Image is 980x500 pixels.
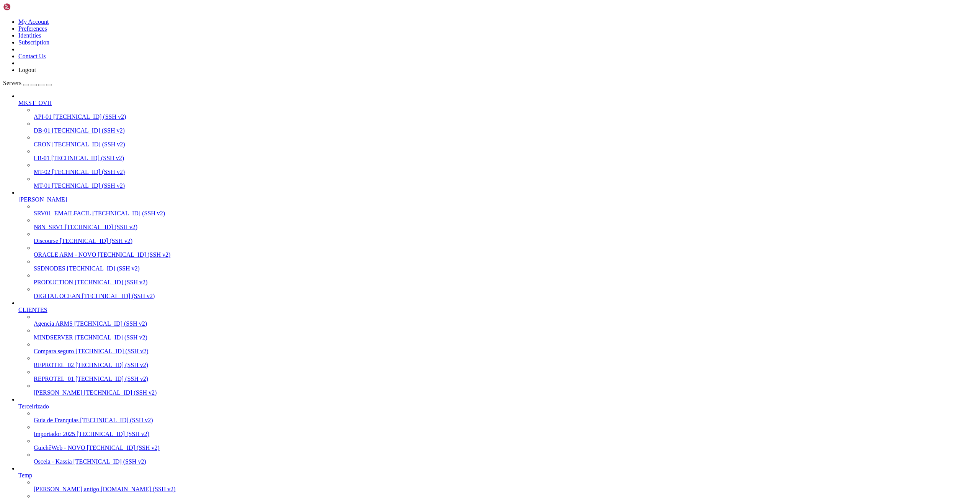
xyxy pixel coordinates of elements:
[34,334,977,341] a: MINDSERVER [TECHNICAL_ID] (SSH v2)
[34,251,96,258] span: ORACLE ARM - NOVO
[34,348,74,354] span: Compara seguro
[34,148,977,162] li: LB-01 [TECHNICAL_ID] (SSH v2)
[34,113,977,120] a: API-01 [TECHNICAL_ID] (SSH v2)
[34,410,977,424] li: Guia de Franquias [TECHNICAL_ID] (SSH v2)
[18,189,977,300] li: [PERSON_NAME]
[18,93,977,189] li: MKST_OVH
[52,169,125,175] span: [TECHNICAL_ID] (SSH v2)
[18,100,977,107] a: MKST_OVH
[34,293,80,299] span: DIGITAL OCEAN
[34,120,977,134] li: DB-01 [TECHNICAL_ID] (SSH v2)
[34,369,977,382] li: REPROTEL_01 [TECHNICAL_ID] (SSH v2)
[34,258,977,272] li: SSDNODES [TECHNICAL_ID] (SSH v2)
[34,458,72,465] span: Osceia - Kassia
[84,389,157,396] span: [TECHNICAL_ID] (SSH v2)
[34,169,977,175] a: MT-02 [TECHNICAL_ID] (SSH v2)
[34,431,977,438] a: Importador 2025 [TECHNICAL_ID] (SSH v2)
[65,224,137,230] span: [TECHNICAL_ID] (SSH v2)
[34,182,51,189] span: MT-01
[67,265,140,272] span: [TECHNICAL_ID] (SSH v2)
[34,286,977,300] li: DIGITAL OCEAN [TECHNICAL_ID] (SSH v2)
[34,155,50,161] span: LB-01
[18,25,47,32] a: Preferences
[34,141,977,148] a: CRON [TECHNICAL_ID] (SSH v2)
[53,113,126,120] span: [TECHNICAL_ID] (SSH v2)
[34,389,82,396] span: [PERSON_NAME]
[34,162,977,175] li: MT-02 [TECHNICAL_ID] (SSH v2)
[18,196,977,203] a: [PERSON_NAME]
[34,113,52,120] span: API-01
[34,375,977,382] a: REPROTEL_01 [TECHNICAL_ID] (SSH v2)
[34,182,977,189] a: MT-01 [TECHNICAL_ID] (SSH v2)
[34,334,73,341] span: MINDSERVER
[34,231,977,244] li: Discourse [TECHNICAL_ID] (SSH v2)
[18,100,52,106] span: MKST_OVH
[34,210,91,216] span: SRV01_EMAILFACIL
[34,251,977,258] a: ORACLE ARM - NOVO [TECHNICAL_ID] (SSH v2)
[101,486,176,492] span: [DOMAIN_NAME] (SSH v2)
[34,327,977,341] li: MINDSERVER [TECHNICAL_ID] (SSH v2)
[3,3,47,11] img: Shellngn
[82,293,155,299] span: [TECHNICAL_ID] (SSH v2)
[18,300,977,396] li: CLIENTES
[34,203,977,217] li: SRV01_EMAILFACIL [TECHNICAL_ID] (SSH v2)
[34,169,51,175] span: MT-02
[52,127,125,134] span: [TECHNICAL_ID] (SSH v2)
[34,389,977,396] a: [PERSON_NAME] [TECHNICAL_ID] (SSH v2)
[34,265,977,272] a: SSDNODES [TECHNICAL_ID] (SSH v2)
[18,307,977,313] a: CLIENTES
[34,265,65,272] span: SSDNODES
[52,182,125,189] span: [TECHNICAL_ID] (SSH v2)
[18,403,977,410] a: Terceirizado
[77,431,149,437] span: [TECHNICAL_ID] (SSH v2)
[18,18,49,25] a: My Account
[75,334,147,341] span: [TECHNICAL_ID] (SSH v2)
[34,444,977,451] a: GuichêWeb - NOVO [TECHNICAL_ID] (SSH v2)
[34,417,78,423] span: Guia de Franquias
[75,348,148,354] span: [TECHNICAL_ID] (SSH v2)
[3,80,52,86] a: Servers
[34,127,977,134] a: DB-01 [TECHNICAL_ID] (SSH v2)
[34,375,74,382] span: REPROTEL_01
[34,134,977,148] li: CRON [TECHNICAL_ID] (SSH v2)
[34,362,74,368] span: REPROTEL_02
[75,279,147,285] span: [TECHNICAL_ID] (SSH v2)
[34,382,977,396] li: [PERSON_NAME] [TECHNICAL_ID] (SSH v2)
[18,396,977,465] li: Terceirizado
[34,244,977,258] li: ORACLE ARM - NOVO [TECHNICAL_ID] (SSH v2)
[18,472,32,479] span: Temp
[34,458,977,465] a: Osceia - Kassia [TECHNICAL_ID] (SSH v2)
[34,479,977,493] li: [PERSON_NAME] antigo [DOMAIN_NAME] (SSH v2)
[34,238,977,244] a: Discourse [TECHNICAL_ID] (SSH v2)
[34,279,73,285] span: PRODUCTION
[18,196,67,203] span: [PERSON_NAME]
[74,320,147,327] span: [TECHNICAL_ID] (SSH v2)
[92,210,165,216] span: [TECHNICAL_ID] (SSH v2)
[3,80,21,86] span: Servers
[18,403,49,410] span: Terceirizado
[18,472,977,479] a: Temp
[60,238,132,244] span: [TECHNICAL_ID] (SSH v2)
[34,444,85,451] span: GuichêWeb - NOVO
[34,438,977,451] li: GuichêWeb - NOVO [TECHNICAL_ID] (SSH v2)
[34,210,977,217] a: SRV01_EMAILFACIL [TECHNICAL_ID] (SSH v2)
[34,272,977,286] li: PRODUCTION [TECHNICAL_ID] (SSH v2)
[18,53,46,59] a: Contact Us
[34,224,977,231] a: N8N_SRV1 [TECHNICAL_ID] (SSH v2)
[34,341,977,355] li: Compara seguro [TECHNICAL_ID] (SSH v2)
[34,417,977,424] a: Guia de Franquias [TECHNICAL_ID] (SSH v2)
[51,155,124,161] span: [TECHNICAL_ID] (SSH v2)
[34,424,977,438] li: Importador 2025 [TECHNICAL_ID] (SSH v2)
[18,307,47,313] span: CLIENTES
[34,355,977,369] li: REPROTEL_02 [TECHNICAL_ID] (SSH v2)
[34,313,977,327] li: Agencia ARMS [TECHNICAL_ID] (SSH v2)
[18,32,41,39] a: Identities
[34,348,977,355] a: Compara seguro [TECHNICAL_ID] (SSH v2)
[34,451,977,465] li: Osceia - Kassia [TECHNICAL_ID] (SSH v2)
[34,320,73,327] span: Agencia ARMS
[34,175,977,189] li: MT-01 [TECHNICAL_ID] (SSH v2)
[34,155,977,162] a: LB-01 [TECHNICAL_ID] (SSH v2)
[34,486,99,492] span: [PERSON_NAME] antigo
[34,362,977,369] a: REPROTEL_02 [TECHNICAL_ID] (SSH v2)
[34,293,977,300] a: DIGITAL OCEAN [TECHNICAL_ID] (SSH v2)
